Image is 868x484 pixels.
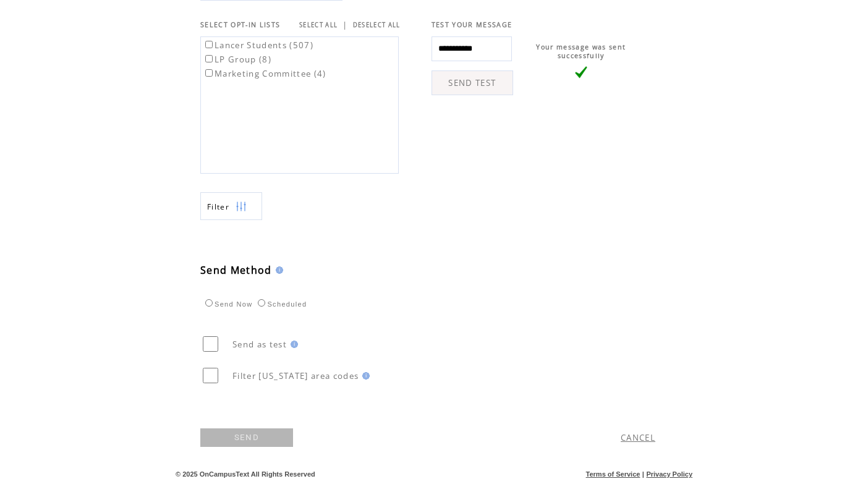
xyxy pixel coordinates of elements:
span: | [343,19,347,30]
span: Show filters [207,202,229,212]
input: Scheduled [258,299,265,307]
span: © 2025 OnCampusText All Rights Reserved [176,470,315,478]
label: Send Now [202,300,252,308]
label: Scheduled [255,300,307,308]
a: Privacy Policy [646,470,692,478]
img: filters.png [236,193,247,221]
span: Send Method [200,263,272,277]
img: vLarge.png [575,66,587,79]
a: SEND [200,428,293,447]
a: DESELECT ALL [353,21,401,29]
a: Filter [200,192,262,220]
input: Marketing Committee (4) [205,69,213,77]
span: Send as test [232,339,287,350]
label: LP Group (8) [203,54,271,65]
span: Filter [US_STATE] area codes [232,370,359,381]
span: | [642,470,644,478]
input: LP Group (8) [205,55,213,62]
a: CANCEL [621,432,655,443]
label: Marketing Committee (4) [203,68,326,79]
label: Lancer Students (507) [203,40,313,51]
img: help.gif [272,266,283,274]
span: SELECT OPT-IN LISTS [200,20,280,29]
a: SEND TEST [432,70,513,95]
input: Lancer Students (507) [205,41,213,48]
a: Terms of Service [586,470,640,478]
span: TEST YOUR MESSAGE [432,20,513,29]
img: help.gif [287,341,298,348]
input: Send Now [205,299,213,307]
a: SELECT ALL [299,21,338,29]
img: help.gif [359,372,370,380]
span: Your message was sent successfully [536,43,626,60]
